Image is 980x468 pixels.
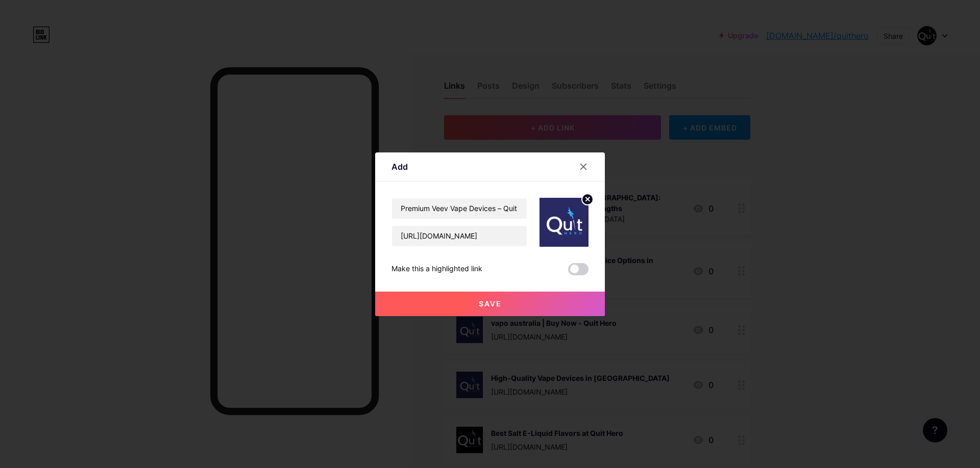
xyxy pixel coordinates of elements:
div: Make this a highlighted link [391,263,482,275]
input: URL [392,226,527,246]
div: Add [391,161,408,173]
input: Title [392,198,527,219]
button: Save [375,292,605,316]
img: link_thumbnail [540,198,589,247]
span: Save [479,299,502,308]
